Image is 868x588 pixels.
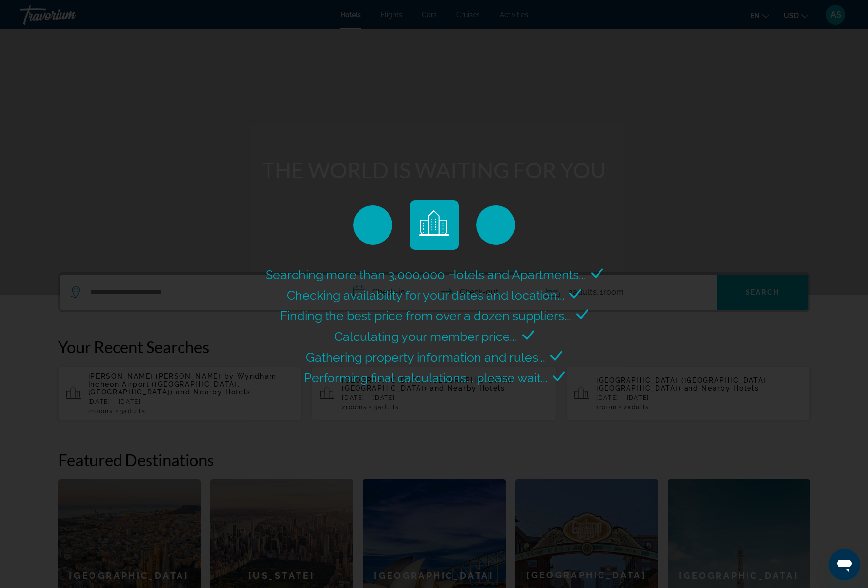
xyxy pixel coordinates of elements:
iframe: Кнопка запуска окна обмена сообщениями [829,549,860,580]
span: Calculating your member price... [334,329,517,344]
span: Finding the best price from over a dozen suppliers... [280,308,571,323]
span: Performing final calculations... please wait... [304,370,548,385]
span: Searching more than 3,000,000 Hotels and Apartments... [266,267,586,282]
span: Checking availability for your dates and location... [287,288,565,303]
span: Gathering property information and rules... [306,350,545,364]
